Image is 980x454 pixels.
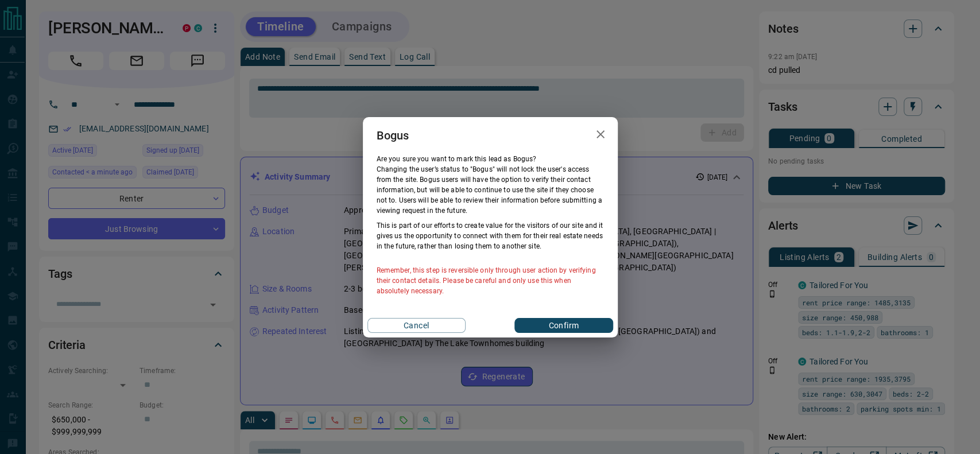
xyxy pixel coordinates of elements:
[377,220,604,251] p: This is part of our efforts to create value for the visitors of our site and it gives us the oppo...
[514,318,613,333] button: Confirm
[377,265,604,296] p: Remember, this step is reversible only through user action by verifying their contact details. Pl...
[363,117,423,154] h2: Bogus
[377,164,604,216] p: Changing the user’s status to "Bogus" will not lock the user's access from the site. Bogus users ...
[367,318,466,333] button: Cancel
[377,154,604,164] p: Are you sure you want to mark this lead as Bogus ?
